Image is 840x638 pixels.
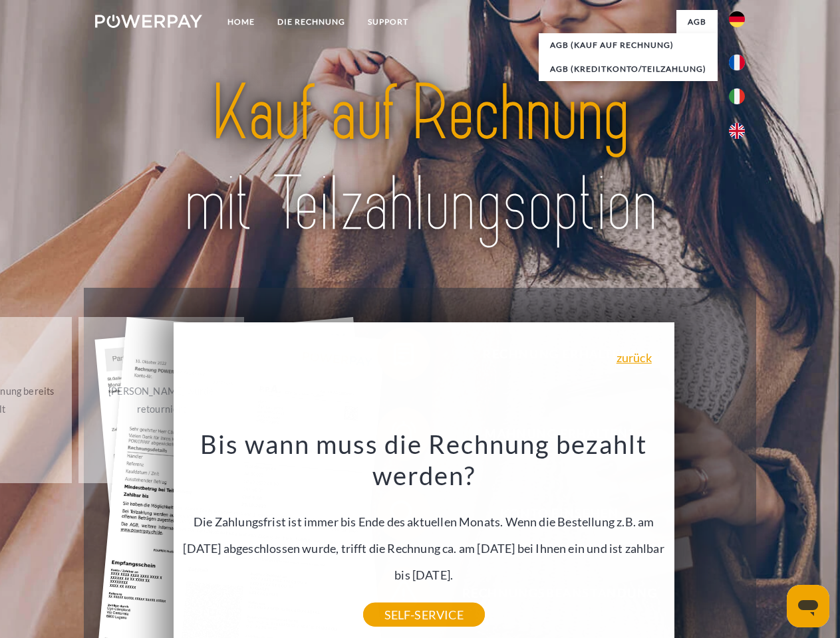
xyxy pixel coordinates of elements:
[676,10,718,34] a: agb
[539,57,718,81] a: AGB (Kreditkonto/Teilzahlung)
[216,10,266,34] a: Home
[729,123,745,139] img: en
[729,11,745,27] img: de
[95,15,202,28] img: logo-powerpay-white.svg
[181,428,666,615] div: Die Zahlungsfrist ist immer bis Ende des aktuellen Monats. Wenn die Bestellung z.B. am [DATE] abg...
[729,88,745,104] img: it
[729,54,745,70] img: fr
[787,585,829,627] iframe: Schaltfläche zum Öffnen des Messaging-Fensters
[266,10,356,34] a: DIE RECHNUNG
[181,428,666,492] h3: Bis wann muss die Rechnung bezahlt werden?
[86,382,236,418] div: [PERSON_NAME] wurde retourniert
[127,64,713,255] img: title-powerpay_de.svg
[363,603,485,627] a: SELF-SERVICE
[539,33,718,57] a: AGB (Kauf auf Rechnung)
[356,10,420,34] a: SUPPORT
[617,352,652,364] a: zurück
